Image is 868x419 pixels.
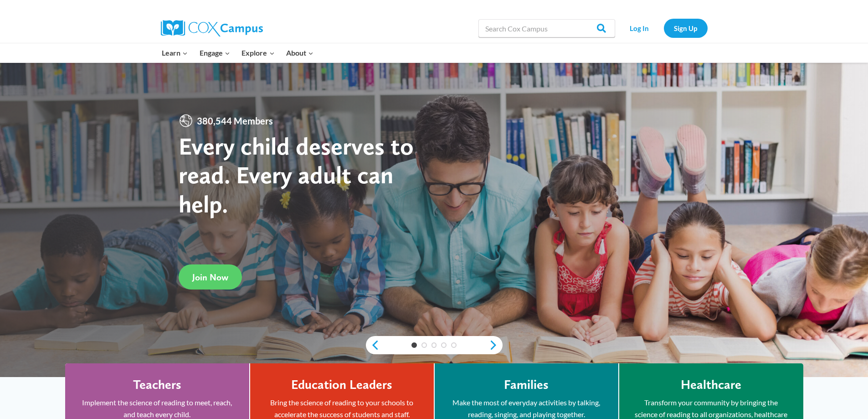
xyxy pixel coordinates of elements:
[620,19,708,37] nav: Secondary Navigation
[504,377,549,393] h4: Families
[161,20,263,36] img: Cox Campus
[366,340,380,351] a: previous
[366,336,503,354] div: content slider buttons
[200,47,230,59] span: Engage
[179,264,242,290] a: Join Now
[193,114,277,128] span: 380,544 Members
[411,342,417,348] a: 1
[451,342,457,348] a: 5
[620,19,659,37] a: Log In
[156,43,319,62] nav: Primary Navigation
[179,131,414,218] strong: Every child deserves to read. Every adult can help.
[286,47,313,59] span: About
[441,342,447,348] a: 4
[664,19,708,37] a: Sign Up
[291,377,392,393] h4: Education Leaders
[478,19,615,37] input: Search Cox Campus
[431,342,437,348] a: 3
[162,47,188,59] span: Learn
[241,47,274,59] span: Explore
[192,272,228,283] span: Join Now
[421,342,427,348] a: 2
[681,377,741,393] h4: Healthcare
[133,377,181,393] h4: Teachers
[489,340,503,351] a: next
